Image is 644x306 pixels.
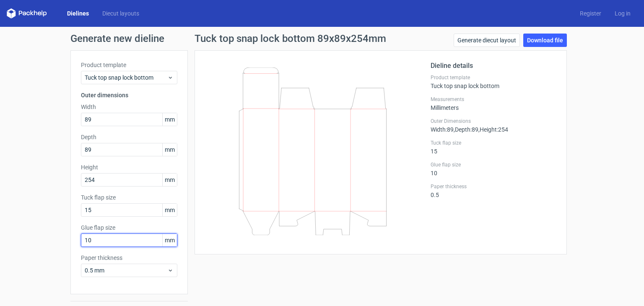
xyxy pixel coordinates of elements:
h2: Dieline details [431,61,556,71]
h1: Generate new dieline [70,34,574,44]
h3: Outer dimensions [81,91,177,99]
div: Tuck top snap lock bottom [431,74,556,89]
span: mm [162,204,177,216]
a: Download file [523,34,567,47]
a: Log in [608,9,637,18]
label: Width [81,103,177,111]
div: 10 [431,161,556,176]
label: Paper thickness [81,254,177,262]
label: Height [81,163,177,171]
span: 0.5 mm [85,266,167,275]
label: Paper thickness [431,183,556,190]
span: mm [162,234,177,246]
a: Register [573,9,608,18]
div: 0.5 [431,183,556,198]
h1: Tuck top snap lock bottom 89x89x254mm [195,34,386,44]
label: Outer Dimensions [431,118,556,124]
label: Product template [81,61,177,69]
span: mm [162,113,177,126]
label: Measurements [431,96,556,103]
div: 15 [431,140,556,155]
span: , Height : 254 [478,126,508,133]
div: Millimeters [431,96,556,111]
label: Tuck flap size [81,193,177,202]
span: , Depth : 89 [454,126,478,133]
label: Tuck flap size [431,140,556,146]
span: mm [162,143,177,156]
a: Diecut layouts [96,9,146,18]
a: Generate diecut layout [454,34,520,47]
span: Width : 89 [431,126,454,133]
label: Glue flap size [431,161,556,168]
a: Dielines [60,9,96,18]
span: Tuck top snap lock bottom [85,73,167,82]
label: Depth [81,133,177,141]
label: Glue flap size [81,223,177,232]
span: mm [162,174,177,186]
label: Product template [431,74,556,81]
